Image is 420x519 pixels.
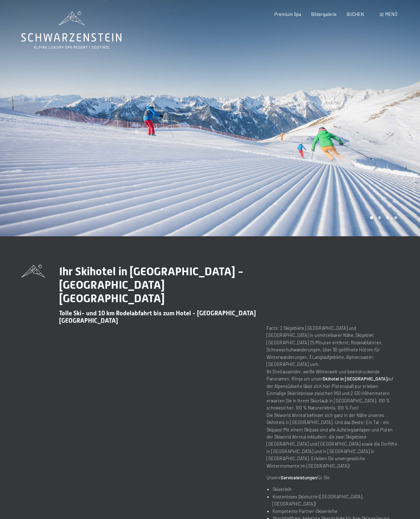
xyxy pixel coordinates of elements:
li: Skiverleih [273,486,399,493]
p: Facts: 2 Skigebiete [GEOGRAPHIC_DATA] und [GEOGRAPHIC_DATA] in unmittelbarer Nähe, Skigebiet [GEO... [267,325,399,469]
div: Carousel Page 3 [386,216,389,219]
div: Carousel Page 1 (Current Slide) [370,216,373,219]
span: Menü [385,11,397,17]
strong: Skihotel in [GEOGRAPHIC_DATA] [323,376,387,382]
div: Carousel Page 2 [378,216,381,219]
div: Carousel Page 4 [394,216,397,219]
a: Premium Spa [274,11,301,17]
li: Kompetente Partner-Skiverleihe [273,508,399,515]
a: Bildergalerie [311,11,337,17]
div: Carousel Pagination [368,216,397,219]
a: BUCHEN [347,11,364,17]
span: Ihr Skihotel in [GEOGRAPHIC_DATA] - [GEOGRAPHIC_DATA] [GEOGRAPHIC_DATA] [59,265,243,305]
p: Unsere für Sie [267,474,399,481]
strong: Serviceleistungen [281,475,317,480]
li: Kostenloses Skishuttle ([GEOGRAPHIC_DATA], [GEOGRAPHIC_DATA]) [273,493,399,508]
span: Tolle Ski- und 10 km Rodelabfahrt bis zum Hotel - [GEOGRAPHIC_DATA] [GEOGRAPHIC_DATA] [59,310,256,324]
